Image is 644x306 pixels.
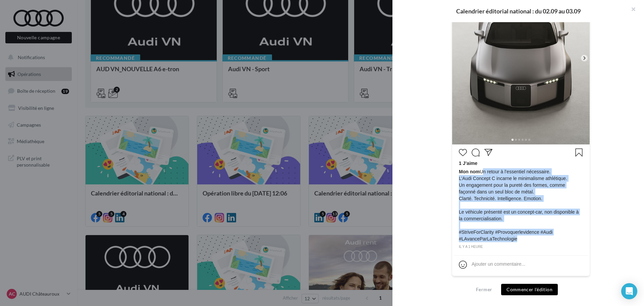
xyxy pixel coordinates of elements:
[459,148,467,157] svg: J’aime
[459,168,583,242] span: Un retour à l’essentiel nécessaire. L’Audi Concept C incarne le minimalisme athlétique. Un engage...
[473,286,495,294] button: Fermer
[452,276,590,285] div: La prévisualisation est non-contractuelle
[575,148,583,157] svg: Enregistrer
[459,244,583,250] div: il y a 1 heure
[621,283,637,299] div: Open Intercom Messenger
[472,261,525,267] div: Ajouter un commentaire...
[501,284,558,295] button: Commencer l'édition
[403,8,633,14] div: Calendrier éditorial national : du 02.09 au 03.09
[459,169,480,174] span: Mon nom
[472,148,480,157] svg: Commenter
[484,148,492,157] svg: Partager la publication
[459,261,467,269] svg: Emoji
[459,160,583,168] div: 1 J’aime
